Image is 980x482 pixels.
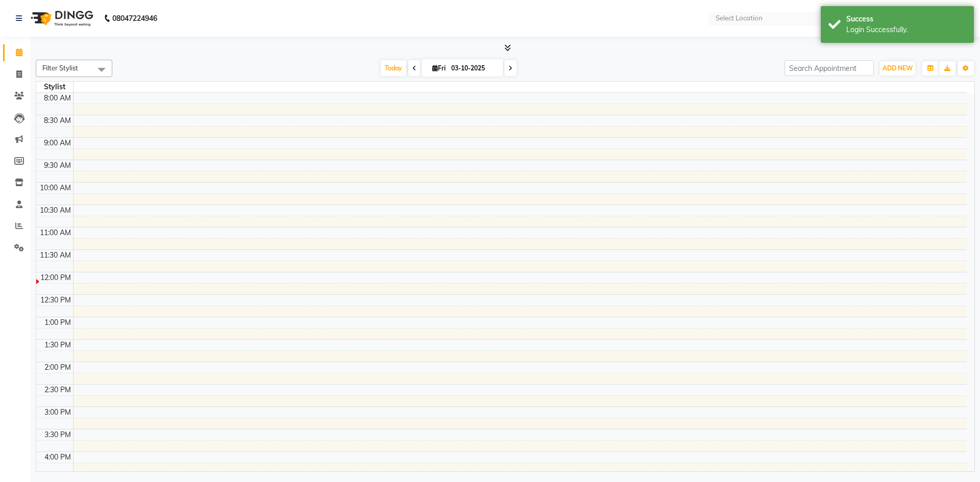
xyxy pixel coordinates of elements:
span: ADD NEW [883,64,913,72]
input: 2025-10-03 [448,61,499,76]
div: Success [846,14,966,24]
input: Search Appointment [785,60,874,76]
div: 11:00 AM [38,227,73,238]
div: 11:30 AM [38,250,73,261]
span: Today [381,60,406,76]
div: 8:30 AM [42,115,73,126]
div: 12:30 PM [38,295,73,306]
div: Stylist [36,82,73,92]
div: 3:00 PM [42,407,73,418]
div: 10:30 AM [38,205,73,216]
div: Select Location [716,13,763,23]
div: 9:30 AM [42,160,73,171]
div: 1:30 PM [42,340,73,350]
b: 08047224946 [112,4,157,33]
div: Login Successfully. [846,24,966,35]
button: ADD NEW [880,61,915,75]
div: 8:00 AM [42,93,73,104]
div: 9:00 AM [42,138,73,148]
div: 4:00 PM [42,452,73,463]
img: logo [26,4,96,33]
span: Fri [430,64,448,72]
div: 2:30 PM [42,385,73,395]
div: 1:00 PM [42,317,73,328]
span: Filter Stylist [42,64,78,72]
div: 2:00 PM [42,362,73,373]
div: 12:00 PM [38,272,73,283]
div: 3:30 PM [42,429,73,440]
div: 10:00 AM [38,183,73,193]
